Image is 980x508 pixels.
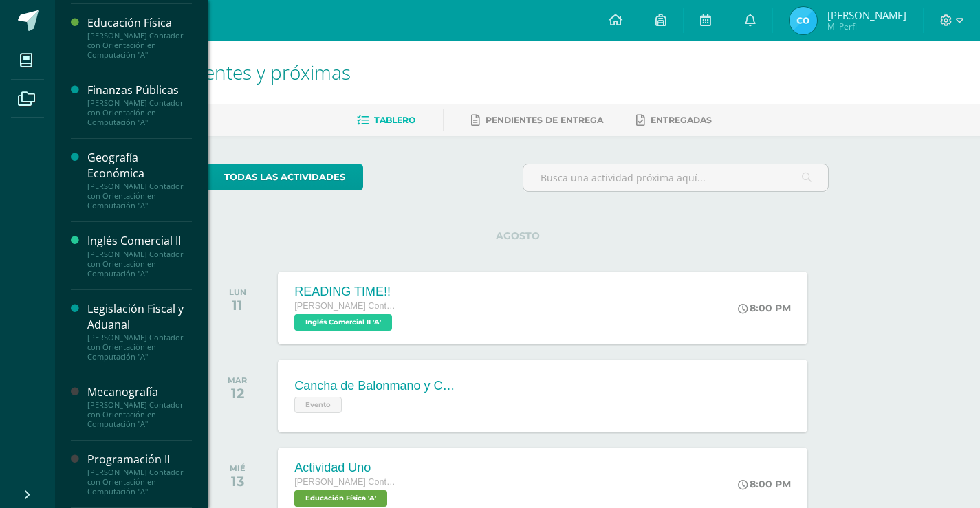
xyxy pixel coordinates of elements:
a: Geografía Económica[PERSON_NAME] Contador con Orientación en Computación "A" [87,150,192,210]
a: todas las Actividades [206,164,363,190]
div: Cancha de Balonmano y Contenido [294,379,459,393]
span: Tablero [374,115,415,125]
div: Inglés Comercial II [87,233,192,249]
div: Geografía Económica [87,150,192,181]
a: Educación Física[PERSON_NAME] Contador con Orientación en Computación "A" [87,15,192,60]
div: Finanzas Públicas [87,82,192,98]
div: MAR [228,375,247,385]
div: Mecanografía [87,384,192,400]
div: [PERSON_NAME] Contador con Orientación en Computación "A" [87,250,192,278]
span: Evento [294,397,342,413]
div: 11 [229,297,246,313]
span: AGOSTO [474,230,562,242]
a: Tablero [357,109,415,131]
img: 14d656eaa5600b9170fde739018ddda2.png [790,7,817,34]
div: Legislación Fiscal y Aduanal [87,301,192,333]
div: READING TIME!! [294,285,398,299]
a: Pendientes de entrega [471,109,603,131]
span: [PERSON_NAME] [827,8,906,22]
div: [PERSON_NAME] Contador con Orientación en Computación "A" [87,98,192,127]
a: Entregadas [636,109,712,131]
div: 12 [228,385,247,401]
a: Mecanografía[PERSON_NAME] Contador con Orientación en Computación "A" [87,384,192,429]
div: [PERSON_NAME] Contador con Orientación en Computación "A" [87,333,192,362]
div: 8:00 PM [738,478,791,490]
a: Legislación Fiscal y Aduanal[PERSON_NAME] Contador con Orientación en Computación "A" [87,301,192,362]
span: Actividades recientes y próximas [72,59,351,85]
div: [PERSON_NAME] Contador con Orientación en Computación "A" [87,400,192,429]
div: LUN [229,287,246,297]
div: [PERSON_NAME] Contador con Orientación en Computación "A" [87,181,192,210]
div: Educación Física [87,15,192,31]
div: 8:00 PM [738,302,791,314]
span: Mi Perfil [827,21,906,32]
a: Finanzas Públicas[PERSON_NAME] Contador con Orientación en Computación "A" [87,82,192,127]
span: [PERSON_NAME] Contador con Orientación en Computación [294,301,398,311]
input: Busca una actividad próxima aquí... [523,164,828,191]
div: Actividad Uno [294,461,398,475]
span: Entregadas [651,115,712,125]
span: Pendientes de entrega [486,115,603,125]
span: Inglés Comercial II 'A' [294,314,392,331]
a: Inglés Comercial II[PERSON_NAME] Contador con Orientación en Computación "A" [87,233,192,278]
div: [PERSON_NAME] Contador con Orientación en Computación "A" [87,31,192,60]
span: Educación Física 'A' [294,490,387,507]
span: [PERSON_NAME] Contador con Orientación en Computación [294,477,398,487]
